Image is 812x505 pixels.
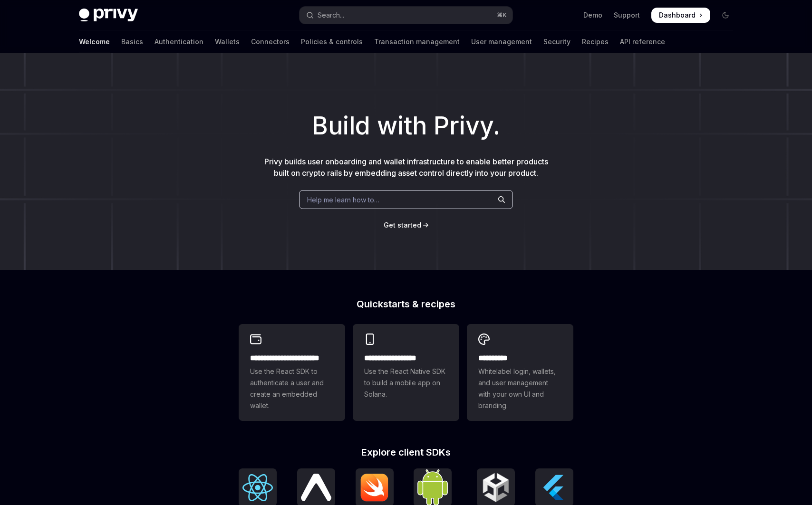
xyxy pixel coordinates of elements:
a: **** *****Whitelabel login, wallets, and user management with your own UI and branding. [467,324,573,421]
span: Dashboard [659,10,696,20]
span: Use the React SDK to authenticate a user and create an embedded wallet. [250,366,334,411]
a: API reference [620,30,665,53]
a: Dashboard [651,8,710,23]
a: User management [471,30,532,53]
img: Flutter [539,472,570,503]
a: Policies & controls [301,30,363,53]
img: dark logo [79,9,138,22]
button: Toggle dark mode [718,8,733,23]
a: Basics [121,30,143,53]
a: Get started [384,220,421,230]
a: Welcome [79,30,110,53]
a: Wallets [215,30,240,53]
h2: Explore client SDKs [239,448,573,457]
h1: Build with Privy. [15,107,797,144]
span: ⌘ K [497,11,507,19]
div: Search... [318,10,344,21]
span: Privy builds user onboarding and wallet infrastructure to enable better products built on crypto ... [264,157,548,178]
a: Authentication [155,30,203,53]
span: Whitelabel login, wallets, and user management with your own UI and branding. [478,366,562,411]
span: Use the React Native SDK to build a mobile app on Solana. [364,366,448,400]
a: Demo [583,10,602,20]
a: Security [543,30,570,53]
span: Help me learn how to… [307,195,379,205]
a: Connectors [251,30,290,53]
img: Unity [481,472,511,503]
a: Recipes [582,30,609,53]
img: Android (Kotlin) [417,469,448,505]
img: React [242,474,273,501]
img: React Native [301,474,331,501]
a: **** **** **** ***Use the React Native SDK to build a mobile app on Solana. [353,324,459,421]
button: Open search [300,7,512,24]
h2: Quickstarts & recipes [239,299,573,309]
a: Support [614,10,640,20]
a: Transaction management [374,30,460,53]
img: iOS (Swift) [359,473,390,502]
span: Get started [384,221,421,229]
